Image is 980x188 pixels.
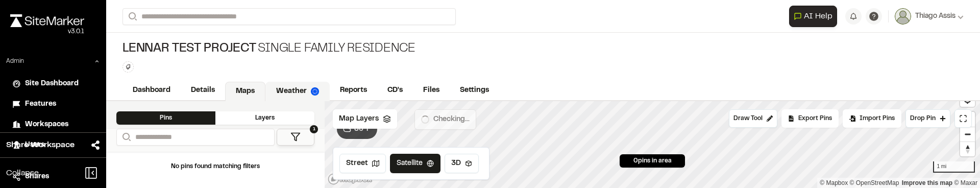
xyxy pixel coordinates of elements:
button: Search [122,8,141,25]
span: 86 ° F [354,124,371,135]
a: Mapbox [820,179,848,186]
span: Draw Tool [733,114,763,123]
a: Files [413,81,450,100]
a: Mapbox logo [328,173,373,185]
button: Open AI Assistant [789,6,837,27]
span: 0 pins in area [633,156,672,166]
div: Single Family Residence [122,41,415,57]
button: Drop Pin [905,109,950,128]
img: precipai.png [311,87,319,96]
a: Maps [225,82,265,101]
button: Thiago Assis [895,8,964,25]
span: Checking... [433,114,470,125]
button: 86°F [337,120,377,139]
button: Reset bearing to north [960,142,975,156]
span: AI Help [804,10,832,22]
a: Site Dashboard [12,78,94,89]
div: Open AI Assistant [789,6,841,27]
div: Oh geez...please don't... [10,27,84,36]
button: Draw Tool [729,109,777,128]
span: 1 [310,125,318,133]
img: User [895,8,911,25]
span: Collapse [6,167,39,179]
div: Pins [116,111,215,125]
a: Features [12,99,94,110]
a: Map feedback [902,179,952,186]
button: Street [339,154,386,173]
a: Reports [330,81,377,100]
div: Layers [215,111,314,125]
button: Zoom out [960,127,975,142]
a: Workspaces [12,119,94,130]
a: Weather [265,82,330,101]
a: Settings [450,81,499,100]
button: Checking... [414,109,476,130]
span: Drop Pin [910,114,936,123]
span: Features [25,99,56,110]
div: No pins available to export [781,109,839,128]
a: CD's [377,81,413,100]
span: Workspaces [25,119,68,130]
a: Details [181,81,225,100]
canvas: Map [325,101,980,188]
span: Thiago Assis [915,11,955,22]
button: 1 [277,129,314,146]
a: OpenStreetMap [850,179,899,186]
button: 3D [445,154,479,173]
span: Share Workspace [6,139,75,151]
p: Admin [6,57,24,66]
div: 1 mi [933,161,975,173]
div: Import Pins into your project [843,109,901,128]
span: Export Pins [798,114,832,123]
button: Edit Tags [122,61,134,73]
span: Lennar Test Project [122,41,256,57]
span: No pins found matching filters [171,164,260,169]
button: Search [116,129,135,146]
img: rebrand.png [10,14,84,27]
a: Dashboard [122,81,181,100]
button: Satellite [390,154,440,173]
span: Site Dashboard [25,78,79,89]
span: Map Layers [339,113,379,125]
span: Import Pins [860,114,895,123]
a: Maxar [954,179,977,186]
